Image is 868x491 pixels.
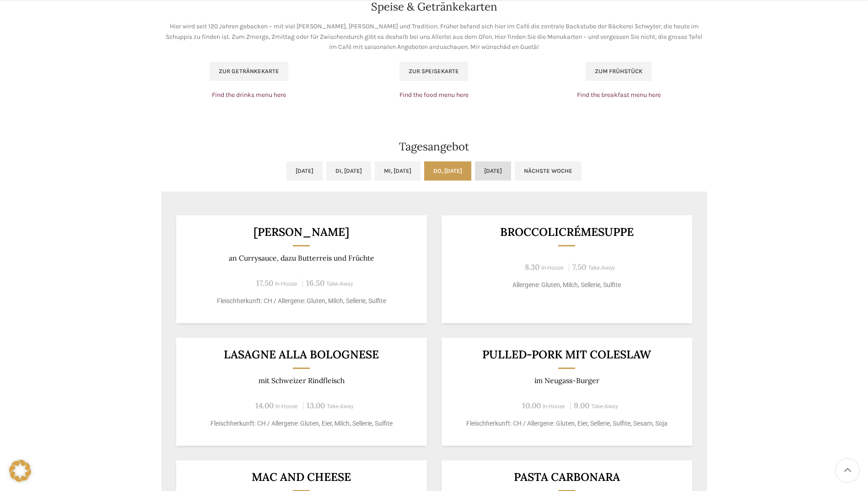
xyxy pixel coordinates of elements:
[399,91,469,99] a: Find the food menu here
[515,161,582,181] a: Nächste Woche
[212,91,286,99] a: Find the drinks menu here
[210,62,288,81] a: Zur Getränkekarte
[586,62,652,81] a: Zum Frühstück
[275,403,298,410] span: In-House
[187,349,415,360] h3: LASAGNE ALLA BOLOGNESE
[256,278,273,288] span: 17.50
[162,21,707,52] p: Hier wird seit 120 Jahren gebacken – mit viel [PERSON_NAME], [PERSON_NAME] und Tradition. Früher ...
[187,419,415,428] p: Fleischherkunft: CH / Allergene: Gluten, Eier, Milch, Sellerie, Sulfite
[187,296,415,306] p: Fleischherkunft: CH / Allergene: Gluten, Milch, Sellerie, Sulfite
[453,226,681,238] h3: Broccolicrémesuppe
[219,68,279,75] span: Zur Getränkekarte
[522,400,541,411] span: 10.00
[453,376,681,385] p: im Neugass-Burger
[475,161,511,181] a: [DATE]
[286,161,323,181] a: [DATE]
[187,471,415,483] h3: Mac and Cheese
[453,349,681,360] h3: Pulled-Pork mit Coleslaw
[326,161,371,181] a: Di, [DATE]
[307,400,325,411] span: 13.00
[591,403,618,410] span: Take-Away
[327,403,354,410] span: Take-Away
[588,265,615,271] span: Take-Away
[187,226,415,238] h3: [PERSON_NAME]
[409,68,459,75] span: Zur Speisekarte
[306,278,324,288] span: 16.50
[836,459,859,482] a: Scroll to top button
[424,161,471,181] a: Do, [DATE]
[541,265,564,271] span: In-House
[574,400,589,411] span: 9.00
[162,1,707,12] h2: Speise & Getränkekarten
[543,403,565,410] span: In-House
[255,400,274,411] span: 14.00
[162,141,707,152] h2: Tagesangebot
[187,376,415,385] p: mit Schweizer Rindfleisch
[453,471,681,483] h3: Pasta Carbonara
[399,62,468,81] a: Zur Speisekarte
[595,68,642,75] span: Zum Frühstück
[453,419,681,428] p: Fleischherkunft: CH / Allergene: Gluten, Eier, Sellerie, Sulfite, Sesam, Soja
[275,281,297,287] span: In-House
[577,91,661,99] a: Find the breakfast menu here
[572,262,586,272] span: 7.50
[525,262,539,272] span: 8.30
[375,161,421,181] a: Mi, [DATE]
[187,254,415,262] p: an Currysauce, dazu Butterreis und Früchte
[326,281,353,287] span: Take-Away
[453,280,681,290] p: Allergene: Gluten, Milch, Sellerie, Sulfite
